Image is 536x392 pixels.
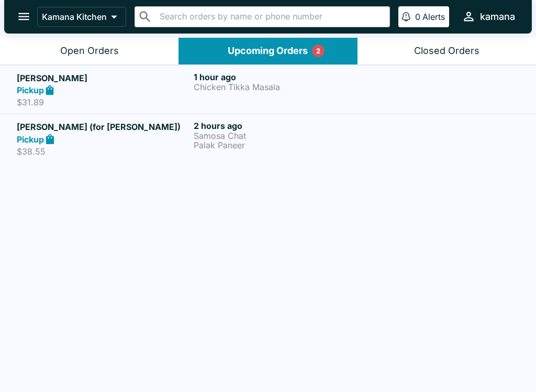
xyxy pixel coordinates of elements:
strong: Pickup [17,134,44,145]
p: 2 [316,46,320,56]
strong: Pickup [17,85,44,95]
div: Upcoming Orders [228,45,308,57]
p: $31.89 [17,97,189,107]
p: 0 [415,12,420,22]
input: Search orders by name or phone number [157,9,385,24]
p: Kamana Kitchen [42,12,107,22]
div: kamana [480,10,515,23]
button: open drawer [10,3,37,30]
p: Palak Paneer [194,140,366,150]
h6: 2 hours ago [194,121,366,131]
h5: [PERSON_NAME] [17,72,189,84]
div: Open Orders [60,45,119,57]
p: Chicken Tikka Masala [194,82,366,92]
p: Samosa Chat [194,131,366,140]
p: Alerts [422,12,445,22]
p: $38.55 [17,146,189,157]
div: Closed Orders [414,45,479,57]
h6: 1 hour ago [194,72,366,82]
h5: [PERSON_NAME] (for [PERSON_NAME]) [17,121,189,133]
button: kamana [457,5,519,28]
button: Kamana Kitchen [37,7,126,27]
